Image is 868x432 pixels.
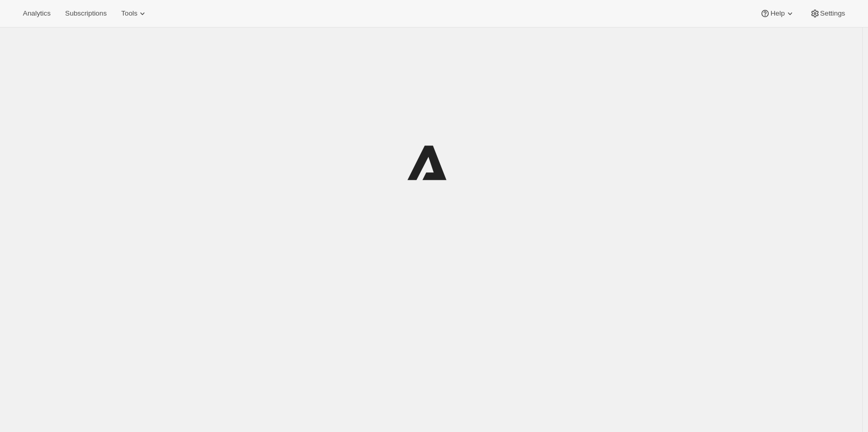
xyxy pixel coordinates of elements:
span: Help [770,9,784,18]
span: Subscriptions [65,9,107,18]
button: Tools [115,6,154,21]
button: Settings [804,6,851,21]
button: Help [754,6,801,21]
span: Settings [820,9,845,18]
button: Subscriptions [59,6,113,21]
span: Analytics [23,9,50,18]
span: Tools [121,9,137,18]
button: Analytics [17,6,57,21]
